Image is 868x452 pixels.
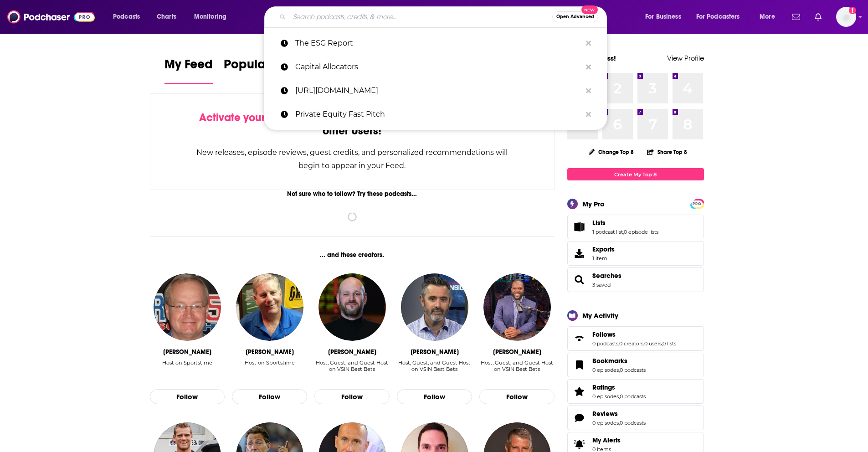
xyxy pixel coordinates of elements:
[570,221,589,233] a: Lists
[692,200,703,207] a: PRO
[623,229,624,235] span: ,
[196,111,509,138] div: by following Podcasts, Creators, Lists, and other Users!
[397,360,472,379] div: Host, Guest, and Guest Host on VSiN Best Bets
[479,360,555,372] div: Host, Guest, and Guest Host on VSiN Best Bets
[411,348,459,356] div: Dave Ross
[618,340,619,347] span: ,
[592,410,618,418] span: Reviews
[592,383,615,391] span: Ratings
[592,367,619,373] a: 0 episodes
[162,360,212,366] div: Host on Sportstime
[592,436,621,444] span: My Alerts
[567,168,704,180] a: Create My Top 8
[639,10,693,24] button: open menu
[570,385,589,398] a: Ratings
[151,10,182,24] a: Charts
[397,360,472,372] div: Host, Guest, and Guest Host on VSiN Best Bets
[157,10,176,23] span: Charts
[194,10,226,23] span: Monitoring
[107,10,152,24] button: open menu
[836,7,856,27] button: Show profile menu
[619,420,620,426] span: ,
[645,10,681,23] span: For Business
[667,54,704,62] a: View Profile
[479,360,555,379] div: Host, Guest, and Guest Host on VSiN Best Bets
[295,103,581,126] p: Private Equity Fast Pitch
[592,410,646,418] a: Reviews
[592,272,621,280] a: Searches
[570,273,589,286] a: Searches
[224,56,301,84] a: Popular Feed
[295,31,581,55] p: The ESG Report
[836,7,856,27] img: User Profile
[196,146,509,172] div: New releases, episode reviews, guest credits, and personalized recommendations will begin to appe...
[483,273,551,341] a: Femi Abebefe
[7,8,95,26] img: Podchaser - Follow, Share and Rate Podcasts
[620,420,646,426] a: 0 podcasts
[246,348,294,356] div: Dave Woloshin
[643,340,644,347] span: ,
[264,55,607,79] a: Capital Allocators
[592,357,646,365] a: Bookmarks
[696,10,740,23] span: For Podcasters
[113,10,140,23] span: Podcasts
[592,219,658,227] a: Lists
[188,10,238,24] button: open menu
[264,103,607,126] a: Private Equity Fast Pitch
[314,389,390,405] button: Follow
[164,56,213,84] a: My Feed
[232,389,307,405] button: Follow
[592,420,619,426] a: 0 episodes
[592,282,611,288] a: 3 saved
[567,406,704,430] span: Reviews
[836,7,856,27] span: Logged in as tessvanden
[849,7,856,14] svg: Add a profile image
[620,367,646,373] a: 0 podcasts
[583,146,640,158] button: Change Top 8
[592,330,676,339] a: Follows
[154,273,221,341] img: Brett Norsworthy
[620,393,646,400] a: 0 podcasts
[788,9,804,25] a: Show notifications dropdown
[592,219,606,227] span: Lists
[753,10,786,24] button: open menu
[619,340,643,347] a: 0 creators
[236,273,303,341] img: Dave Woloshin
[397,389,472,405] button: Follow
[493,348,541,356] div: Femi Abebefe
[567,353,704,377] span: Bookmarks
[314,360,390,372] div: Host, Guest, and Guest Host on VSiN Best Bets
[401,273,468,341] img: Dave Ross
[150,190,555,198] div: Not sure who to follow? Try these podcasts...
[581,5,598,14] span: New
[224,56,301,77] span: Popular Feed
[273,6,616,27] div: Search podcasts, credits, & more...
[592,340,618,347] a: 0 podcasts
[592,393,619,400] a: 0 episodes
[811,9,825,25] a: Show notifications dropdown
[567,241,704,266] a: Exports
[570,359,589,371] a: Bookmarks
[592,229,623,235] a: 1 podcast list
[570,438,589,451] span: My Alerts
[662,340,663,347] span: ,
[567,326,704,351] span: Follows
[570,247,589,260] span: Exports
[150,251,555,259] div: ... and these creators.
[592,255,615,262] span: 1 item
[295,79,581,103] p: https://open.spotify.com/show/3O11vQKPpKI5ZlJhdRGwnf
[318,273,386,341] img: Wes Reynolds
[328,348,376,356] div: Wes Reynolds
[289,10,552,24] input: Search podcasts, credits, & more...
[162,360,212,379] div: Host on Sportstime
[619,393,620,400] span: ,
[567,215,704,239] span: Lists
[690,10,753,24] button: open menu
[692,200,703,207] span: PRO
[663,340,676,347] a: 0 lists
[570,332,589,345] a: Follows
[264,79,607,103] a: [URL][DOMAIN_NAME]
